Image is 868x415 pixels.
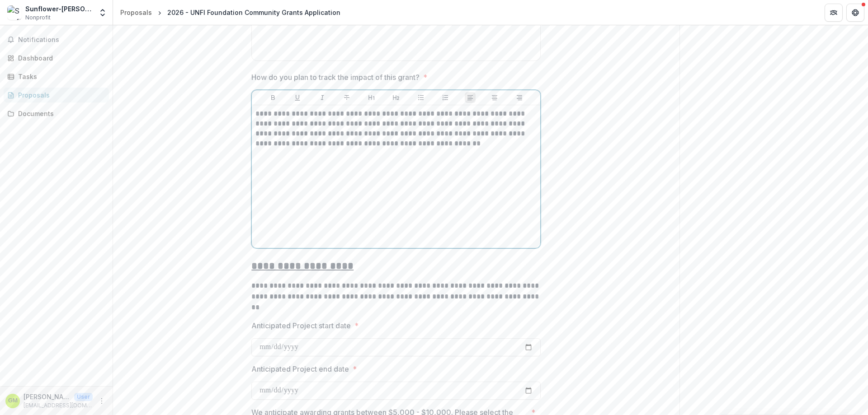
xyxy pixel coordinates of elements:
[4,51,109,65] a: Dashboard
[391,92,401,103] button: Heading 2
[18,109,102,118] div: Documents
[268,92,278,103] button: Bold
[7,5,22,20] img: Sunflower-Humphreys Counties Progress, Inc
[825,4,843,22] button: Partners
[117,6,344,19] nav: breadcrumb
[251,72,420,83] p: How do you plan to track the impact of this grant?
[117,6,156,19] a: Proposals
[18,90,102,100] div: Proposals
[846,4,864,22] button: Get Help
[251,364,349,374] p: Anticipated Project end date
[120,8,152,17] div: Proposals
[18,36,105,44] span: Notifications
[4,106,109,121] a: Documents
[415,92,426,103] button: Bullet List
[25,4,93,14] div: Sunflower-[PERSON_NAME] Counties Progress, Inc
[8,398,18,404] div: Gwendolyn Milton
[4,69,109,84] a: Tasks
[4,88,109,103] a: Proposals
[440,92,451,103] button: Ordered List
[18,72,102,81] div: Tasks
[317,92,328,103] button: Italicize
[292,92,303,103] button: Underline
[465,92,476,103] button: Align Left
[341,92,352,103] button: Strike
[25,14,51,22] span: Nonprofit
[96,396,107,406] button: More
[167,8,340,17] div: 2026 - UNFI Foundation Community Grants Application
[96,4,109,22] button: Open entity switcher
[24,392,71,401] p: [PERSON_NAME]
[24,401,93,410] p: [EMAIL_ADDRESS][DOMAIN_NAME]
[74,393,93,401] p: User
[489,92,500,103] button: Align Center
[514,92,525,103] button: Align Right
[4,33,109,47] button: Notifications
[366,92,377,103] button: Heading 1
[18,53,102,63] div: Dashboard
[251,320,351,331] p: Anticipated Project start date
